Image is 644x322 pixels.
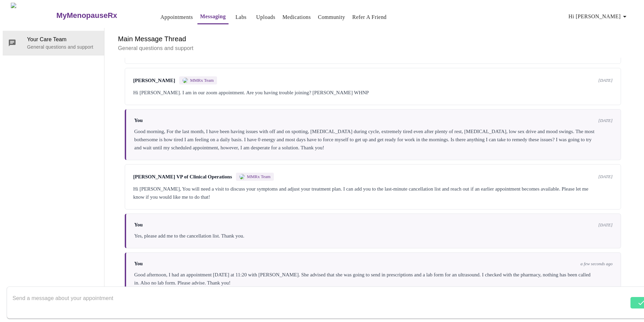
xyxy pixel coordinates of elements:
[580,261,613,267] span: a few seconds ago
[118,44,628,52] p: General questions and support
[134,232,613,240] div: Yes, please add me to the cancellation list. Thank you.
[134,127,613,152] div: Good morning, For the last month, I have been having issues with off and on spotting, [MEDICAL_DA...
[566,10,631,23] button: Hi [PERSON_NAME]
[235,13,246,22] a: Labs
[197,10,229,24] button: Messaging
[133,78,175,83] span: [PERSON_NAME]
[350,10,389,24] button: Refer a Friend
[56,11,117,20] h3: MyMenopauseRx
[256,13,276,22] a: Uploads
[13,292,629,313] textarea: Send a message about your appointment
[318,13,345,22] a: Community
[161,13,193,22] a: Appointments
[27,44,99,50] p: General questions and support
[134,261,143,267] span: You
[282,13,311,22] a: Medications
[183,78,188,83] img: MMRX
[134,222,143,228] span: You
[598,78,613,83] span: [DATE]
[200,12,226,21] a: Messaging
[315,10,348,24] button: Community
[598,118,613,123] span: [DATE]
[280,10,313,24] button: Medications
[598,222,613,228] span: [DATE]
[134,271,613,287] div: Good afternoon, I had an appointment [DATE] at 11:20 with [PERSON_NAME]. She advised that she was...
[352,13,387,22] a: Refer a Friend
[247,174,270,179] span: MMRx Team
[55,4,144,27] a: MyMenopauseRx
[11,3,55,28] img: MyMenopauseRx Logo
[254,10,278,24] button: Uploads
[158,10,196,24] button: Appointments
[133,174,232,180] span: [PERSON_NAME] VP of Clinical Operations
[134,118,143,123] span: You
[118,33,628,44] h6: Main Message Thread
[598,174,613,179] span: [DATE]
[190,78,214,83] span: MMRx Team
[239,174,245,179] img: MMRX
[27,35,99,44] span: Your Care Team
[133,185,613,201] div: Hi [PERSON_NAME], You will need a visit to discuss your symptoms and adjust your treatment plan. ...
[230,10,252,24] button: Labs
[3,31,104,55] div: Your Care TeamGeneral questions and support
[569,12,629,21] span: Hi [PERSON_NAME]
[133,89,613,97] div: Hi [PERSON_NAME]. I am in our zoom appointment. Are you having trouble joining? [PERSON_NAME] WHNP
